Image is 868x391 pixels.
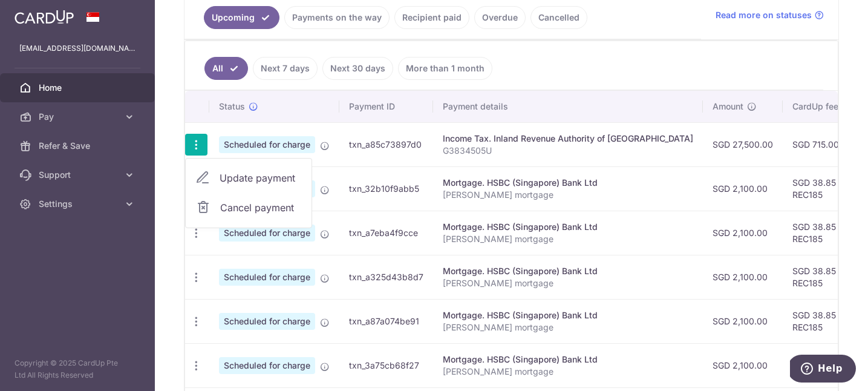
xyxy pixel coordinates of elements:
td: SGD 38.85 REC185 [783,255,861,299]
span: Scheduled for charge [219,136,315,153]
p: [PERSON_NAME] mortgage [443,233,693,245]
td: SGD 715.00 [783,122,861,166]
img: CardUp [15,10,74,24]
p: [PERSON_NAME] mortgage [443,189,693,201]
span: Refer & Save [39,140,119,152]
span: Scheduled for charge [219,313,315,330]
p: [PERSON_NAME] mortgage [443,321,693,333]
span: Scheduled for charge [219,357,315,374]
th: Payment details [433,91,703,122]
span: Home [39,82,119,94]
span: Amount [713,100,743,113]
td: txn_a325d43b8d7 [339,255,433,299]
a: Recipient paid [394,6,469,29]
td: txn_a87a074be91 [339,299,433,343]
p: [PERSON_NAME] mortgage [443,277,693,289]
a: Overdue [474,6,526,29]
a: More than 1 month [398,57,492,80]
td: SGD 38.85 REC185 [783,211,861,255]
div: Mortgage. HSBC (Singapore) Bank Ltd [443,221,693,233]
div: Mortgage. HSBC (Singapore) Bank Ltd [443,177,693,189]
td: SGD 54.60 [783,343,861,387]
td: txn_a7eba4f9cce [339,211,433,255]
td: txn_32b10f9abb5 [339,166,433,211]
span: Support [39,169,119,181]
p: [EMAIL_ADDRESS][DOMAIN_NAME] [19,42,135,54]
th: Payment ID [339,91,433,122]
td: txn_3a75cb68f27 [339,343,433,387]
span: Status [219,100,245,113]
p: [PERSON_NAME] mortgage [443,366,693,378]
span: Pay [39,111,119,123]
td: SGD 2,100.00 [703,343,783,387]
span: Scheduled for charge [219,269,315,286]
a: All [204,57,248,80]
a: Next 30 days [322,57,393,80]
td: SGD 38.85 REC185 [783,299,861,343]
iframe: Opens a widget where you can find more information [790,355,856,385]
span: Scheduled for charge [219,225,315,241]
span: CardUp fee [792,100,838,113]
span: Settings [39,198,119,210]
td: txn_a85c73897d0 [339,122,433,166]
a: Read more on statuses [716,9,824,21]
a: Next 7 days [253,57,318,80]
a: Payments on the way [284,6,390,29]
td: SGD 2,100.00 [703,211,783,255]
td: SGD 2,100.00 [703,255,783,299]
span: Read more on statuses [716,9,812,21]
div: Income Tax. Inland Revenue Authority of [GEOGRAPHIC_DATA] [443,133,693,145]
p: G3834505U [443,145,693,157]
div: Mortgage. HSBC (Singapore) Bank Ltd [443,309,693,321]
td: SGD 2,100.00 [703,166,783,211]
td: SGD 38.85 REC185 [783,166,861,211]
td: SGD 2,100.00 [703,299,783,343]
div: Mortgage. HSBC (Singapore) Bank Ltd [443,265,693,277]
a: Cancelled [530,6,587,29]
div: Mortgage. HSBC (Singapore) Bank Ltd [443,353,693,366]
td: SGD 27,500.00 [703,122,783,166]
a: Upcoming [204,6,279,29]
